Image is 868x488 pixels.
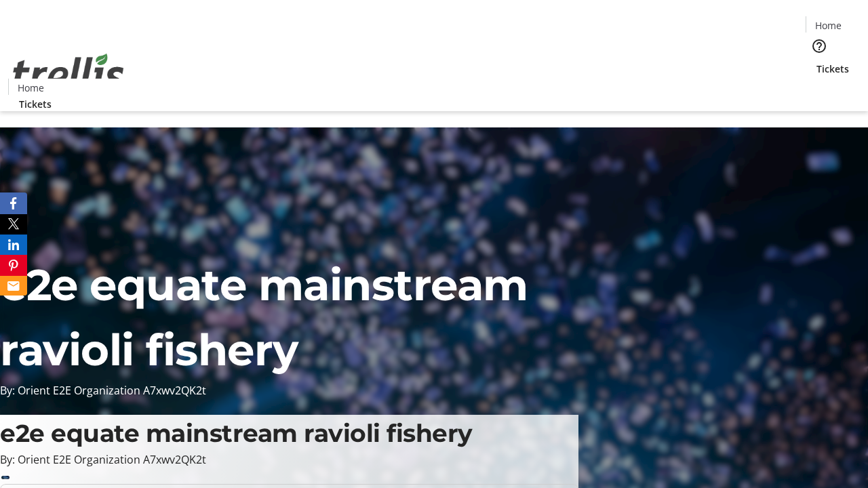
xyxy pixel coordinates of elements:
a: Home [9,81,52,95]
span: Tickets [19,97,52,111]
a: Tickets [8,97,62,111]
button: Cart [806,76,833,103]
a: Tickets [806,62,860,76]
span: Home [815,18,842,33]
a: Home [806,18,850,33]
img: Orient E2E Organization A7xwv2QK2t's Logo [8,39,129,106]
span: Tickets [816,62,849,76]
button: Help [806,33,833,60]
span: Home [18,81,44,95]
